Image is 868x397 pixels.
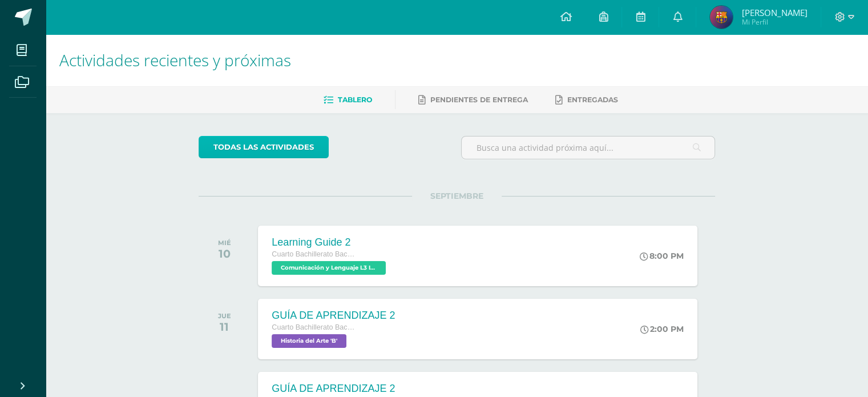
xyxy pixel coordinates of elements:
div: MIÉ [218,239,231,247]
a: Entregadas [555,91,618,109]
span: Mi Perfil [741,17,807,27]
span: Comunicación y Lenguaje L3 Inglés 'B' [272,261,386,275]
span: Entregadas [567,95,618,104]
span: Cuarto Bachillerato Bachillerato en CCLL con Orientación en Diseño Gráfico [272,323,357,331]
a: Tablero [324,91,372,109]
input: Busca una actividad próxima aquí... [462,137,714,159]
span: Pendientes de entrega [430,95,528,104]
div: Learning Guide 2 [272,236,389,248]
div: JUE [218,312,231,320]
div: 8:00 PM [640,251,684,261]
span: SEPTIEMBRE [412,191,502,201]
span: Tablero [338,95,372,104]
div: 10 [218,247,231,260]
div: GUÍA DE APRENDIZAJE 2 [272,310,395,322]
span: [PERSON_NAME] [741,7,807,18]
div: GUÍA DE APRENDIZAJE 2 [272,383,395,395]
a: Pendientes de entrega [418,91,528,109]
div: 2:00 PM [640,324,684,334]
span: Actividades recientes y próximas [59,49,291,71]
span: Cuarto Bachillerato Bachillerato en CCLL con Orientación en Diseño Gráfico [272,250,357,258]
img: e2cc278f57f63dae46b7a76269f6ecc0.png [710,6,733,29]
a: todas las Actividades [199,136,329,158]
div: 11 [218,320,231,334]
span: Historia del Arte 'B' [272,334,346,348]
